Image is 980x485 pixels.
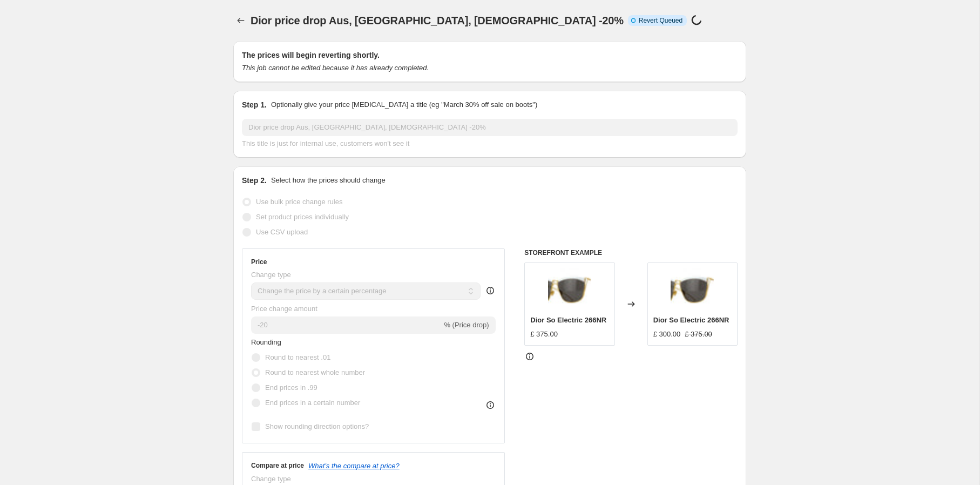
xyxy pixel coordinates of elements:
[242,99,267,110] h2: Step 1.
[548,268,591,312] img: dior-so-electric-266nr-hd-1_80x.jpg
[308,462,400,470] button: What's the compare at price?
[251,258,267,266] h3: Price
[530,330,558,338] span: £ 375.00
[256,198,342,206] span: Use bulk price change rules
[251,338,281,346] span: Rounding
[524,248,738,257] h6: STOREFRONT EXAMPLE
[265,422,369,430] span: Show rounding direction options?
[671,268,714,312] img: dior-so-electric-266nr-hd-1_80x.jpg
[251,461,304,470] h3: Compare at price
[242,119,738,136] input: 30% off holiday sale
[242,175,267,186] h2: Step 2.
[251,15,624,26] span: Dior price drop Aus, [GEOGRAPHIC_DATA], [DEMOGRAPHIC_DATA] -20%
[242,64,429,72] i: This job cannot be edited because it has already completed.
[265,353,330,361] span: Round to nearest .01
[251,475,291,483] span: Change type
[251,316,442,334] input: -15
[256,228,308,236] span: Use CSV upload
[233,13,248,28] button: Price change jobs
[265,399,360,407] span: End prices in a certain number
[685,330,712,338] span: £ 375.00
[251,271,291,279] span: Change type
[485,285,496,296] div: help
[265,383,317,392] span: End prices in .99
[653,316,729,324] span: Dior So Electric 266NR
[444,321,489,329] span: % (Price drop)
[271,99,537,110] p: Optionally give your price [MEDICAL_DATA] a title (eg "March 30% off sale on boots")
[251,305,317,313] span: Price change amount
[256,213,349,221] span: Set product prices individually
[242,50,738,60] h2: The prices will begin reverting shortly.
[271,175,386,186] p: Select how the prices should change
[265,368,365,376] span: Round to nearest whole number
[530,316,606,324] span: Dior So Electric 266NR
[653,330,681,338] span: £ 300.00
[639,16,682,25] span: Revert Queued
[242,139,409,147] span: This title is just for internal use, customers won't see it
